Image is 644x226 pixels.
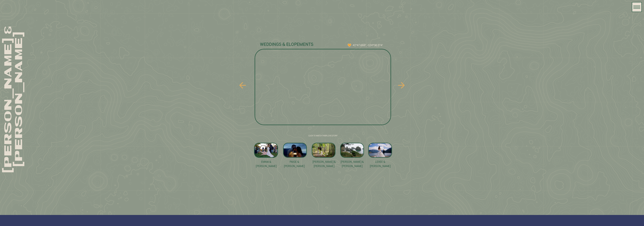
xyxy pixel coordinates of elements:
h1: [PERSON_NAME] & [PERSON_NAME] [3,12,15,186]
a: emma & [PERSON_NAME] [252,160,280,163]
iframe: 798994326 [255,49,391,125]
a: [PERSON_NAME] & [PERSON_NAME] [338,160,366,163]
a: [PERSON_NAME] & [PERSON_NAME] [310,160,338,163]
h1: click to watch their love story [299,134,347,138]
a: PAIGE & [PERSON_NAME] [280,160,308,163]
a: LEXEE & [PERSON_NAME] [366,160,394,163]
h1: WEDDINGS & ELOPEMENTS [260,41,332,46]
h1: 41°47.688’, -124°06.274’ [348,43,383,47]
